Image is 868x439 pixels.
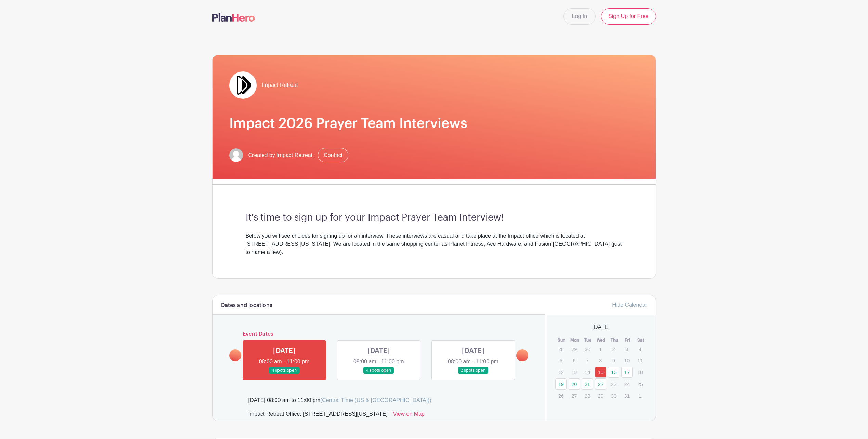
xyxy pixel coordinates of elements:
p: 28 [582,390,593,401]
p: 30 [608,390,619,401]
p: 11 [634,355,646,366]
th: Wed [595,337,608,344]
p: 18 [634,367,646,377]
p: 30 [582,344,593,355]
p: 6 [569,355,580,366]
div: Impact Retreat Office, [STREET_ADDRESS][US_STATE] [248,410,388,421]
h3: It's time to sign up for your Impact Prayer Team Interview! [246,212,623,224]
a: Log In [563,8,596,25]
a: 15 [595,367,606,378]
a: View on Map [393,410,425,421]
p: 1 [634,390,646,401]
th: Fri [621,337,634,344]
div: [DATE] 08:00 am to 11:00 pm [248,396,431,404]
p: 3 [621,344,633,355]
img: logo-507f7623f17ff9eddc593b1ce0a138ce2505c220e1c5a4e2b4648c50719b7d32.svg [212,13,255,22]
p: 25 [634,379,646,389]
p: 8 [595,355,606,366]
a: 22 [595,378,606,390]
p: 24 [621,379,633,389]
p: 2 [608,344,619,355]
img: default-ce2991bfa6775e67f084385cd625a349d9dcbb7a52a09fb2fda1e96e2d18dcdb.png [229,148,243,162]
a: 17 [621,367,633,378]
p: 12 [555,367,567,377]
p: 31 [621,390,633,401]
p: 9 [608,355,619,366]
p: 5 [555,355,567,366]
p: 1 [595,344,606,355]
p: 14 [582,367,593,377]
span: Created by Impact Retreat [248,151,313,159]
p: 27 [569,390,580,401]
a: 19 [555,378,567,390]
a: Hide Calendar [612,302,647,308]
p: 26 [555,390,567,401]
a: 21 [582,378,593,390]
p: 13 [569,367,580,377]
th: Mon [568,337,582,344]
p: 29 [595,390,606,401]
img: Double%20Arrow%20Logo.jpg [229,71,257,99]
h6: Dates and locations [221,302,272,309]
p: 28 [555,344,567,355]
h1: Impact 2026 Prayer Team Interviews [229,115,639,132]
a: 20 [569,378,580,390]
th: Sun [555,337,568,344]
p: 23 [608,379,619,389]
span: (Central Time (US & [GEOGRAPHIC_DATA])) [320,397,431,403]
h6: Event Dates [241,331,517,337]
span: [DATE] [593,323,610,331]
th: Tue [581,337,595,344]
span: Impact Retreat [262,81,298,89]
th: Sat [634,337,647,344]
a: 16 [608,367,619,378]
p: 29 [569,344,580,355]
p: 10 [621,355,633,366]
p: 7 [582,355,593,366]
div: Below you will see choices for signing up for an interview. These interviews are casual and take ... [246,232,623,256]
a: Contact [318,148,348,162]
th: Thu [608,337,621,344]
p: 4 [634,344,646,355]
a: Sign Up for Free [601,8,656,25]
